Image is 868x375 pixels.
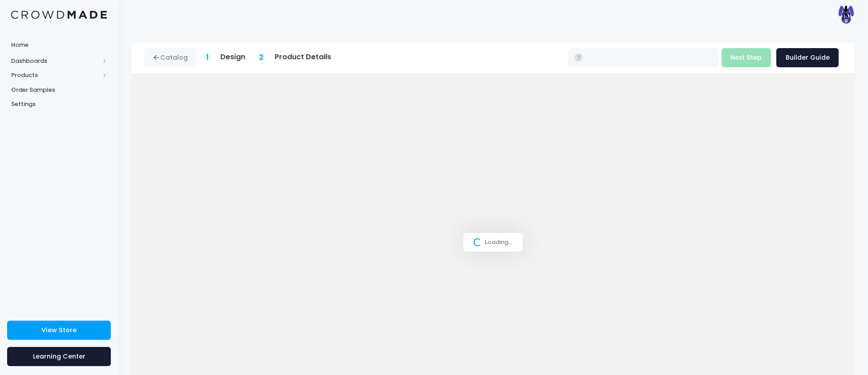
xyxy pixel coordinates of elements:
div: Loading... [463,233,523,252]
img: User [837,6,855,24]
a: Catalog [144,48,197,67]
img: Logo [11,11,107,19]
h5: Product Details [275,53,331,61]
a: View Store [7,321,111,340]
span: Dashboards [11,57,99,65]
span: Home [11,41,107,49]
a: Builder Guide [776,48,839,67]
span: View Store [41,326,77,334]
span: 1 [206,52,209,63]
span: Order Samples [11,86,107,94]
a: Learning Center [7,347,111,366]
span: Settings [11,100,107,109]
span: Learning Center [33,352,85,361]
span: Products [11,71,99,80]
span: 2 [259,52,264,63]
h5: Design [220,53,245,61]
